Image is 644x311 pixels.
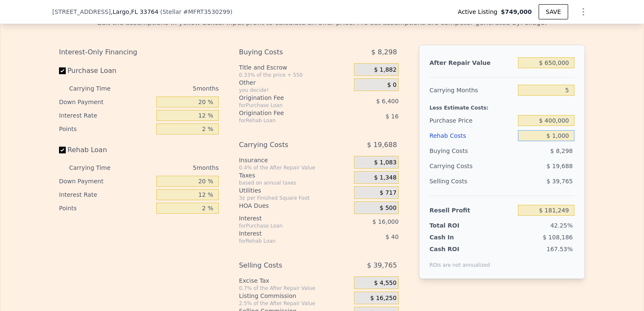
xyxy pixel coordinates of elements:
label: Purchase Loan [59,63,153,78]
span: [STREET_ADDRESS] [52,8,111,16]
div: Down Payment [59,174,153,188]
span: $ 16 [386,113,399,120]
div: Interest-Only Financing [59,45,219,60]
div: Cash ROI [429,245,490,253]
div: Carrying Time [69,161,124,174]
div: Resell Profit [429,203,515,218]
div: Origination Fee [239,94,333,102]
span: $ 0 [387,81,397,89]
div: Buying Costs [429,143,515,158]
div: 2.5% of the After Repair Value [239,300,351,307]
div: Interest [239,214,333,223]
input: Rehab Loan [59,147,66,153]
div: HOA Dues [239,201,351,210]
div: you decide! [239,87,351,94]
span: Active Listing [458,8,501,16]
span: $749,000 [501,8,532,16]
div: Down Payment [59,95,153,109]
span: $ 40 [386,233,399,240]
div: for Purchase Loan [239,102,333,109]
div: Purchase Price [429,113,515,128]
div: Total ROI [429,221,482,230]
div: Interest Rate [59,188,153,201]
div: for Rehab Loan [239,238,333,244]
span: Stellar [162,8,181,15]
div: for Purchase Loan [239,223,333,229]
div: 0.33% of the price + 550 [239,72,351,78]
span: 42.25% [550,222,573,229]
div: Carrying Costs [239,137,333,153]
span: $ 500 [380,204,397,212]
div: Carrying Months [429,83,515,98]
div: 3¢ per Finished Square Foot [239,195,351,201]
span: $ 108,186 [543,234,573,241]
div: ROIs are not annualized [429,253,490,268]
div: for Rehab Loan [239,117,333,124]
span: $ 39,765 [547,178,573,185]
span: 167.53% [547,246,573,252]
div: Cash In [429,233,482,241]
label: Rehab Loan [59,142,153,158]
div: Insurance [239,156,351,164]
span: , Largo [111,8,158,16]
div: Origination Fee [239,109,333,117]
input: Purchase Loan [59,67,66,74]
div: Interest Rate [59,109,153,122]
span: $ 16,250 [370,295,397,302]
span: $ 8,298 [550,147,573,154]
div: 5 months [127,82,219,95]
span: , FL 33764 [129,8,158,15]
span: $ 8,298 [371,45,397,60]
div: After Repair Value [429,55,515,70]
div: Excise Tax [239,276,351,285]
div: Carrying Time [69,82,124,95]
span: $ 717 [380,189,397,197]
div: Taxes [239,171,351,180]
div: Utilities [239,186,351,195]
div: Selling Costs [429,174,515,189]
span: $ 4,550 [374,279,396,287]
div: ( ) [160,8,233,16]
span: $ 39,765 [367,258,397,273]
span: # MFRT3530299 [183,8,230,15]
div: Listing Commission [239,292,351,300]
div: Carrying Costs [429,158,482,174]
button: Show Options [575,3,592,20]
div: Buying Costs [239,45,333,60]
div: 0.7% of the After Repair Value [239,285,351,292]
div: Rehab Costs [429,128,515,143]
span: $ 19,688 [547,163,573,169]
span: $ 1,083 [374,159,396,166]
span: $ 6,400 [376,98,398,105]
span: $ 19,688 [367,137,397,153]
button: SAVE [539,4,568,19]
div: Selling Costs [239,258,333,273]
span: $ 1,348 [374,174,396,182]
div: based on annual taxes [239,180,351,186]
div: Less Estimate Costs: [429,98,574,113]
div: Points [59,122,153,136]
div: Points [59,201,153,215]
div: Interest [239,229,333,238]
div: 0.4% of the After Repair Value [239,164,351,171]
div: Title and Escrow [239,63,351,72]
span: $ 16,000 [373,218,399,225]
div: 5 months [127,161,219,174]
span: $ 1,882 [374,66,396,74]
div: Other [239,78,351,87]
